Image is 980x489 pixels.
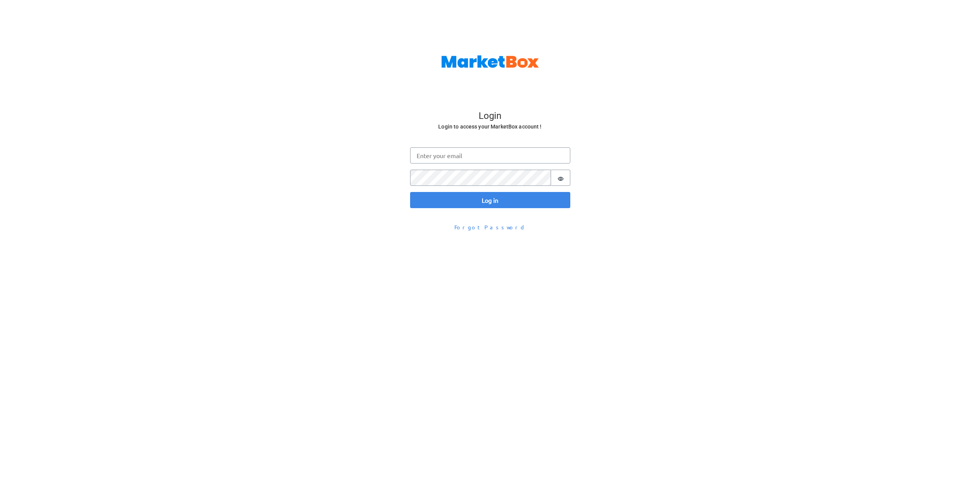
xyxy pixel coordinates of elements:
[411,110,570,122] h4: Login
[449,220,531,234] button: Forgot Password
[441,55,539,68] img: MarketBox logo
[551,170,570,186] button: Show password
[410,147,570,164] input: Enter your email
[410,192,570,208] button: Log in
[411,122,570,132] h6: Login to access your MarketBox account !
